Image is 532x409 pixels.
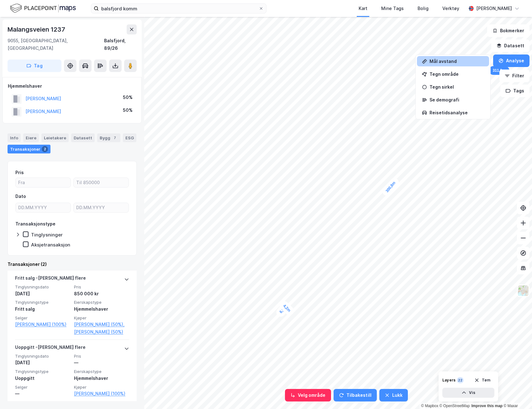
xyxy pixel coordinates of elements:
[457,377,464,383] div: 22
[15,385,70,390] span: Selger
[74,315,129,321] span: Kjøper
[487,24,529,37] button: Bokmerker
[74,359,129,366] div: —
[359,5,367,12] div: Kart
[15,354,70,359] span: Tinglysningsdato
[23,133,39,142] div: Eiere
[15,344,86,354] div: Uoppgitt - [PERSON_NAME] flere
[15,284,70,290] span: Tinglysningsdato
[429,97,484,102] div: Se demografi
[285,389,331,401] button: Velg område
[8,37,104,52] div: 9055, [GEOGRAPHIC_DATA], [GEOGRAPHIC_DATA]
[15,274,86,284] div: Fritt salg - [PERSON_NAME] flere
[501,379,532,409] div: Kontrollprogram for chat
[501,379,532,409] iframe: Chat Widget
[31,232,63,238] div: Tinglysninger
[421,404,438,408] a: Mapbox
[500,85,529,97] button: Tags
[15,321,70,328] a: [PERSON_NAME] (100%)
[74,300,129,305] span: Eierskapstype
[476,5,512,12] div: [PERSON_NAME]
[471,404,503,408] a: Improve this map
[493,54,529,67] button: Analyse
[8,261,137,268] div: Transaksjoner (2)
[381,5,404,12] div: Mine Tags
[42,146,48,152] div: 2
[99,4,259,13] input: Søk på adresse, matrikkel, gårdeiere, leietakere eller personer
[15,359,70,366] div: [DATE]
[442,388,494,398] button: Vis
[8,60,61,72] button: Tag
[16,203,71,212] input: DD.MM.YYYY
[418,5,429,12] div: Bolig
[97,133,120,142] div: Bygg
[10,3,76,14] img: logo.f888ab2527a4732fd821a326f86c7f29.svg
[8,82,136,90] div: Hjemmelshaver
[15,193,26,200] div: Dato
[381,176,401,198] div: Map marker
[379,389,408,401] button: Lukk
[123,94,133,101] div: 50%
[74,375,129,382] div: Hjemmelshaver
[15,290,70,298] div: [DATE]
[440,404,470,408] a: OpenStreetMap
[499,70,529,82] button: Filter
[74,328,129,336] a: [PERSON_NAME] (50%)
[15,300,70,305] span: Tinglysningstype
[74,321,129,328] a: [PERSON_NAME] (50%),
[429,71,484,77] div: Tegn område
[429,110,484,115] div: Reisetidsanalyse
[71,133,95,142] div: Datasett
[442,5,459,12] div: Verktøy
[15,390,70,397] div: —
[15,369,70,374] span: Tinglysningstype
[31,242,70,248] div: Aksjetransaksjon
[15,305,70,313] div: Fritt salg
[8,24,66,34] div: Malangsveien 1237
[429,84,484,90] div: Tegn sirkel
[15,169,24,176] div: Pris
[8,145,50,153] div: Transaksjoner
[74,178,129,187] input: Til 850000
[517,285,529,297] img: Z
[74,203,129,212] input: DD.MM.YYYY
[8,133,21,142] div: Info
[334,389,377,401] button: Tilbakestill
[74,290,129,298] div: 850 000 kr
[74,390,129,397] a: [PERSON_NAME] (100%)
[278,299,296,317] div: Map marker
[104,37,137,52] div: Balsfjord, 89/26
[74,369,129,374] span: Eierskapstype
[74,305,129,313] div: Hjemmelshaver
[112,135,118,141] div: 7
[74,284,129,290] span: Pris
[74,385,129,390] span: Kjøper
[470,375,494,385] button: Tøm
[15,315,70,321] span: Selger
[41,133,69,142] div: Leietakere
[15,375,70,382] div: Uoppgitt
[123,106,133,114] div: 50%
[491,39,529,52] button: Datasett
[74,354,129,359] span: Pris
[16,178,71,187] input: Fra
[429,59,484,64] div: Mål avstand
[489,66,509,75] div: Map marker
[123,133,136,142] div: ESG
[15,220,55,228] div: Transaksjonstype
[442,378,456,383] div: Layers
